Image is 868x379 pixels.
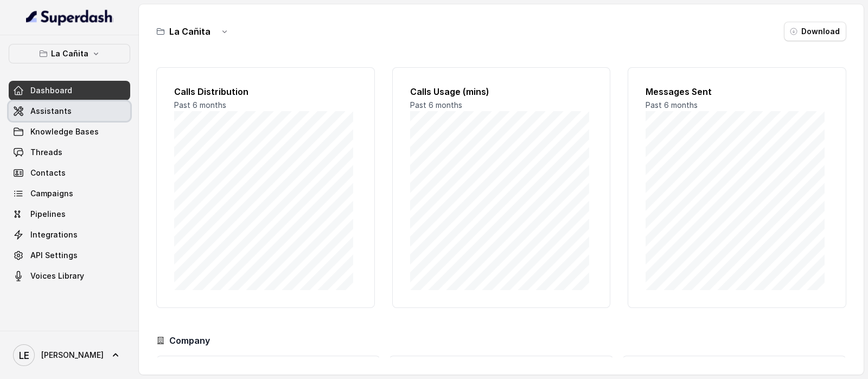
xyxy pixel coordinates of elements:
[30,229,78,240] span: Integrations
[41,350,104,361] span: [PERSON_NAME]
[26,9,113,26] img: light.svg
[30,209,66,220] span: Pipelines
[9,204,130,224] a: Pipelines
[9,101,130,121] a: Assistants
[9,44,130,63] button: La Cañita
[169,25,210,38] h3: La Cañita
[30,250,78,261] span: API Settings
[410,85,593,98] h2: Calls Usage (mins)
[784,22,846,41] button: Download
[9,163,130,183] a: Contacts
[9,122,130,142] a: Knowledge Bases
[30,106,72,117] span: Assistants
[9,266,130,286] a: Voices Library
[9,246,130,265] a: API Settings
[9,184,130,203] a: Campaigns
[646,85,828,98] h2: Messages Sent
[19,350,29,361] text: LE
[174,100,226,110] span: Past 6 months
[169,334,210,347] h3: Company
[9,81,130,100] a: Dashboard
[30,85,72,96] span: Dashboard
[9,225,130,245] a: Integrations
[174,85,357,98] h2: Calls Distribution
[30,147,62,158] span: Threads
[30,271,84,281] span: Voices Library
[9,340,130,370] a: [PERSON_NAME]
[30,188,73,199] span: Campaigns
[30,168,66,178] span: Contacts
[646,100,698,110] span: Past 6 months
[51,47,88,60] p: La Cañita
[30,126,99,137] span: Knowledge Bases
[9,143,130,162] a: Threads
[410,100,462,110] span: Past 6 months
